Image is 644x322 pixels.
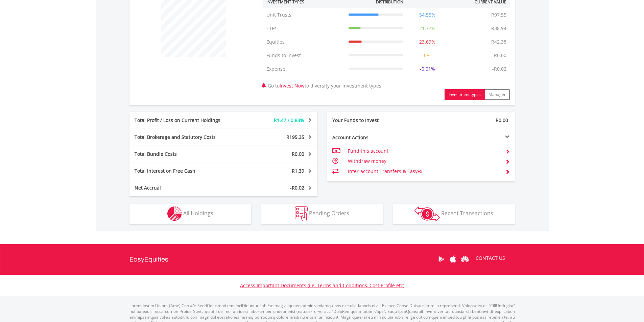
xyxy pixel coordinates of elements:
[263,35,345,49] td: Equities
[129,244,168,275] a: EasyEquities
[263,62,345,76] td: Expense
[459,249,471,270] a: Huawei
[290,184,304,191] span: -R0.02
[489,62,510,76] td: -R0.02
[263,49,345,62] td: Funds to Invest
[263,8,345,22] td: Unit Trusts
[327,134,421,141] div: Account Actions
[407,8,448,22] td: 54.55%
[348,166,500,176] td: Inter-account Transfers & EasyFx
[129,117,239,124] div: Total Profit / Loss on Current Holdings
[348,156,500,166] td: Withdraw money
[292,151,304,157] span: R0.00
[407,62,448,76] td: -0.01%
[129,204,251,224] button: All Holdings
[488,8,510,22] td: R97.55
[348,146,500,156] td: Fund this account
[407,35,448,49] td: 23.69%
[491,49,510,62] td: R0.00
[488,35,510,49] td: R42.38
[441,209,493,217] span: Recent Transactions
[167,206,182,221] img: holdings-wht.png
[263,22,345,35] td: ETFs
[129,184,239,191] div: Net Accrual
[471,249,510,268] a: CONTACT US
[496,117,508,123] span: R0.00
[414,206,440,221] img: transactions-zar-wht.png
[447,249,459,270] a: Apple
[240,282,404,289] a: Access Important Documents (i.e. Terms and Conditions, Cost Profile etc)
[445,89,485,100] button: Investment types
[129,168,239,174] div: Total Interest on Free Cash
[488,22,510,35] td: R38.94
[327,117,421,124] div: Your Funds to Invest
[129,134,239,141] div: Total Brokerage and Statutory Costs
[286,134,304,140] span: R195.35
[309,209,349,217] span: Pending Orders
[261,204,383,224] button: Pending Orders
[393,204,515,224] button: Recent Transactions
[280,82,305,89] a: Invest Now
[484,89,510,100] button: Manager
[435,249,447,270] a: Google Play
[129,151,239,157] div: Total Bundle Costs
[295,206,308,221] img: pending_instructions-wht.png
[407,22,448,35] td: 21.77%
[407,49,448,62] td: 0%
[183,209,213,217] span: All Holdings
[274,117,304,123] span: R1.47 / 0.83%
[292,168,304,174] span: R1.39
